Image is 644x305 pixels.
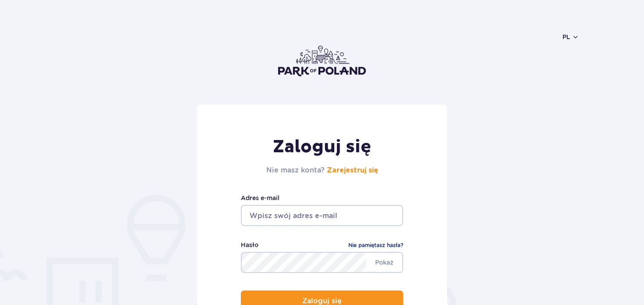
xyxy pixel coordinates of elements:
[302,297,342,305] p: Zaloguj się
[327,167,378,174] a: Zarejestruj się
[266,165,378,176] h2: Nie masz konta?
[266,136,378,158] h1: Zaloguj się
[348,241,403,250] a: Nie pamiętasz hasła?
[366,253,402,272] span: Pokaż
[241,205,403,226] input: Wpisz swój adres e-mail
[241,193,403,203] label: Adres e-mail
[278,46,366,76] img: Park of Poland logo
[562,32,579,41] button: pl
[241,240,258,250] label: Hasło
